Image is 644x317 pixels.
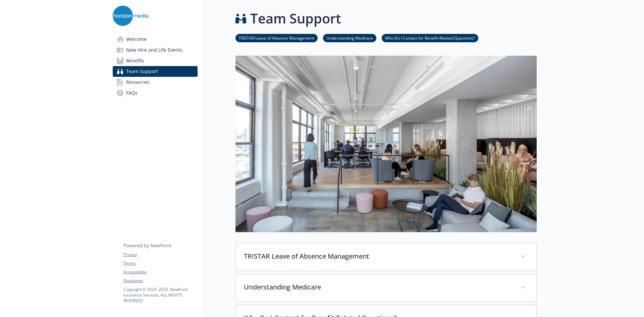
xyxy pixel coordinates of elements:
a: Resources [113,77,198,88]
span: Benefits [126,55,144,66]
a: Accessibility [123,269,197,275]
p: Understanding Medicare [244,282,512,292]
div: Understanding Medicare [236,274,536,302]
a: Privacy [123,252,197,258]
a: Disclaimer [123,278,197,284]
a: FAQs [113,88,198,98]
a: Terms [123,260,197,266]
span: Team Support [126,66,158,77]
p: TRISTAR Leave of Absence Management [244,251,512,261]
p: Copyright © 2024 - 2025 , Newfront Insurance Services, ALL RIGHTS RESERVED [123,286,197,304]
a: Welcome [113,34,198,45]
span: Welcome [126,34,147,45]
span: Resources [126,77,149,88]
h1: Team Support [250,8,341,29]
a: Team Support [113,66,198,77]
a: Benefits [113,55,198,66]
span: New Hire and Life Events [126,45,182,55]
a: Understanding Medicare [323,35,376,41]
a: Who Do I Contact for Benefit-Related Questions? [382,35,478,41]
a: New Hire and Life Events [113,45,198,55]
div: TRISTAR Leave of Absence Management [236,243,536,271]
img: team support page banner [235,56,537,232]
a: TRISTAR Leave of Absence Management [235,35,318,41]
span: FAQs [126,88,138,98]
